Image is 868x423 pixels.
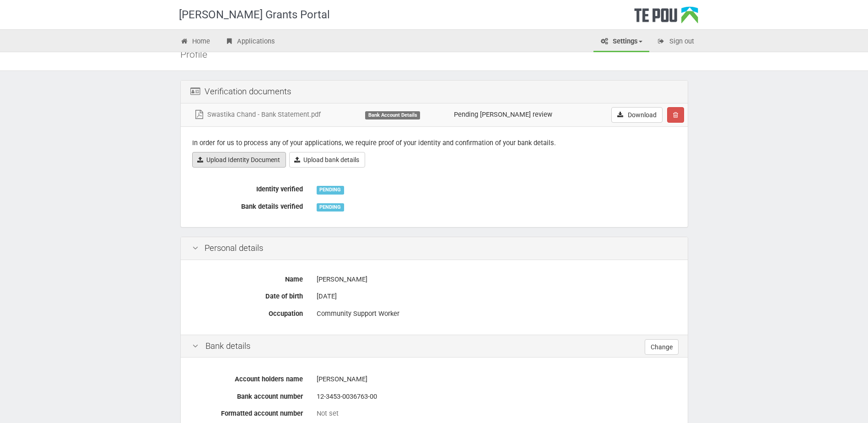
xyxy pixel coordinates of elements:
[317,186,344,194] div: PENDING
[181,335,688,358] div: Bank details
[180,49,702,59] div: Profile
[645,339,679,355] a: Change
[185,288,310,301] label: Date of birth
[634,6,698,29] div: Te Pou Logo
[650,32,701,52] a: Sign out
[185,271,310,284] label: Name
[185,306,310,319] label: Occupation
[317,203,344,211] div: PENDING
[181,81,688,103] div: Verification documents
[194,110,321,119] a: Swastika Chand - Bank Statement.pdf
[185,181,310,194] label: Identity verified
[185,199,310,211] label: Bank details verified
[611,107,663,123] a: Download
[173,32,217,52] a: Home
[317,371,676,387] div: [PERSON_NAME]
[185,406,310,418] label: Formatted account number
[192,138,676,148] p: In order for us to process any of your applications, we require proof of your identity and confir...
[317,271,676,287] div: [PERSON_NAME]
[317,288,676,304] div: [DATE]
[365,111,420,119] div: Bank Account Details
[218,32,282,52] a: Applications
[185,389,310,401] label: Bank account number
[317,306,676,322] div: Community Support Worker
[317,409,676,418] div: Not set
[289,152,365,168] a: Upload bank details
[185,371,310,384] label: Account holders name
[192,152,286,168] a: Upload Identity Document
[593,32,649,52] a: Settings
[181,237,688,260] div: Personal details
[450,103,585,127] td: Pending [PERSON_NAME] review
[317,389,676,405] div: 12-3453-0036763-00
